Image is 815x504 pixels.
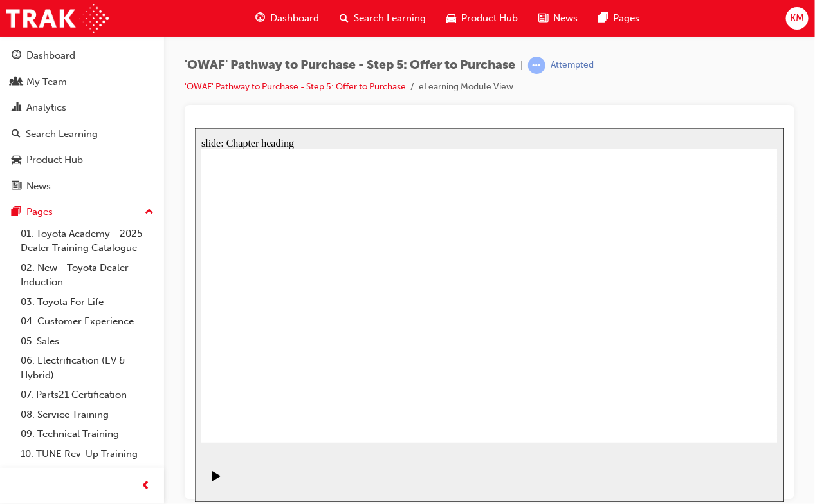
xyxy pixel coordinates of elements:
div: News [26,179,51,194]
a: News [5,174,159,198]
span: Pages [613,11,639,26]
li: eLearning Module View [419,80,513,95]
a: 05. Sales [15,331,159,351]
a: Search Learning [5,122,159,146]
span: 'OWAF' Pathway to Purchase - Step 5: Offer to Purchase [185,58,515,73]
div: Dashboard [26,48,75,63]
span: Search Learning [354,11,426,26]
div: playback controls [6,332,28,374]
span: pages-icon [598,10,608,26]
a: 07. Parts21 Certification [15,385,159,405]
span: search-icon [12,129,21,140]
button: Pages [5,200,159,224]
span: prev-icon [142,478,151,494]
a: Dashboard [5,44,159,68]
a: 06. Electrification (EV & Hybrid) [15,351,159,385]
span: search-icon [340,10,349,26]
span: | [520,58,523,73]
div: Attempted [551,59,594,71]
span: pages-icon [12,207,21,218]
span: car-icon [12,154,21,166]
span: learningRecordVerb_ATTEMPT-icon [528,57,545,74]
a: car-iconProduct Hub [436,5,528,32]
button: KM [786,7,809,30]
div: Search Learning [26,127,98,142]
span: up-icon [145,204,154,221]
a: news-iconNews [528,5,588,32]
a: search-iconSearch Learning [329,5,436,32]
a: 09. Technical Training [15,424,159,444]
div: Pages [26,205,53,219]
div: My Team [26,75,67,89]
span: news-icon [12,181,21,192]
a: 01. Toyota Academy - 2025 Dealer Training Catalogue [15,224,159,258]
span: people-icon [12,77,21,88]
span: car-icon [446,10,456,26]
span: news-icon [538,10,548,26]
span: News [553,11,578,26]
span: Product Hub [461,11,518,26]
img: Trak [6,4,109,33]
span: KM [790,11,804,26]
div: Product Hub [26,153,83,167]
div: Analytics [26,100,66,115]
span: guage-icon [12,50,21,62]
button: DashboardMy TeamAnalyticsSearch LearningProduct HubNews [5,41,159,200]
a: 02. New - Toyota Dealer Induction [15,258,159,292]
span: Dashboard [270,11,319,26]
a: 04. Customer Experience [15,312,159,331]
span: chart-icon [12,102,21,114]
span: guage-icon [255,10,265,26]
a: pages-iconPages [588,5,650,32]
a: 03. Toyota For Life [15,292,159,312]
a: 10. TUNE Rev-Up Training [15,444,159,464]
a: My Team [5,70,159,94]
a: Product Hub [5,148,159,172]
button: Play (Ctrl+Alt+P) [6,342,28,364]
a: 'OWAF' Pathway to Purchase - Step 5: Offer to Purchase [185,81,406,92]
a: Analytics [5,96,159,120]
a: 08. Service Training [15,405,159,425]
a: All Pages [15,463,159,483]
a: guage-iconDashboard [245,5,329,32]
